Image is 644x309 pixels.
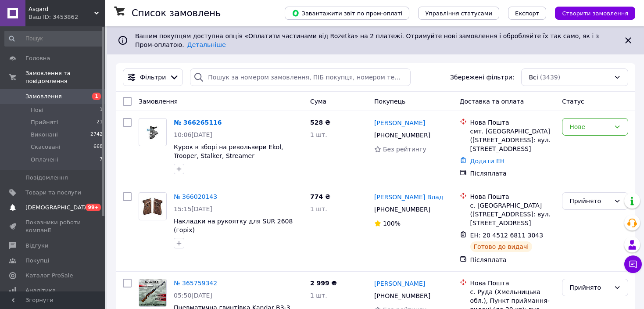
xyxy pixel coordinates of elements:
[190,68,411,86] input: Пошук за номером замовлення, ПІБ покупця, номером телефону, Email, номером накладної
[174,119,222,126] a: № 366265116
[624,255,642,273] button: Чат з покупцем
[139,118,167,146] a: Фото товару
[174,218,293,234] a: Накладки на рукоятку для SUR 2608 (горіх)
[25,204,90,212] span: [DEMOGRAPHIC_DATA]
[31,106,43,114] span: Нові
[4,31,104,47] input: Пошук
[555,7,635,20] button: Створити замовлення
[25,54,50,62] span: Головна
[470,127,555,153] div: смт. [GEOGRAPHIC_DATA] ([STREET_ADDRESS]: вул. [STREET_ADDRESS]
[540,74,561,81] span: (3439)
[25,189,81,197] span: Товари та послуги
[25,174,68,182] span: Повідомлення
[374,279,425,288] a: [PERSON_NAME]
[529,73,538,82] span: Всі
[139,195,166,218] img: Фото товару
[25,242,48,250] span: Відгуки
[25,93,62,101] span: Замовлення
[174,131,212,138] span: 10:06[DATE]
[470,255,555,264] div: Післяплата
[569,122,610,132] div: Нове
[97,119,103,126] span: 21
[174,292,212,299] span: 05:50[DATE]
[310,131,327,138] span: 1 шт.
[383,146,426,153] span: Без рейтингу
[92,93,101,100] span: 1
[25,272,73,280] span: Каталог ProSale
[470,279,555,287] div: Нова Пошта
[372,129,432,141] div: [PHONE_NUMBER]
[374,119,425,127] a: [PERSON_NAME]
[139,98,178,105] span: Замовлення
[546,9,635,16] a: Створити замовлення
[515,10,540,17] span: Експорт
[372,203,432,216] div: [PHONE_NUMBER]
[140,73,166,82] span: Фільтри
[25,287,56,295] span: Аналітика
[450,73,514,82] span: Збережені фільтри:
[86,204,101,211] span: 99+
[569,196,610,206] div: Прийнято
[372,290,432,302] div: [PHONE_NUMBER]
[139,123,166,141] img: Фото товару
[470,241,533,252] div: Готово до видачі
[470,192,555,201] div: Нова Пошта
[460,98,524,105] span: Доставка та оплата
[139,279,167,307] a: Фото товару
[470,118,555,127] div: Нова Пошта
[25,69,105,85] span: Замовлення та повідомлення
[31,119,58,126] span: Прийняті
[562,10,628,17] span: Створити замовлення
[374,193,444,201] a: [PERSON_NAME] Влад
[31,131,58,139] span: Виконані
[139,192,167,220] a: Фото товару
[174,144,283,159] a: Курок в зборі на револьвери Ekol, Trooper, Stalker, Streamer
[310,193,330,200] span: 774 ₴
[93,143,103,151] span: 668
[310,205,327,212] span: 1 шт.
[139,279,166,306] img: Фото товару
[29,13,105,21] div: Ваш ID: 3453862
[470,201,555,227] div: с. [GEOGRAPHIC_DATA] ([STREET_ADDRESS]: вул. [STREET_ADDRESS]
[292,9,402,17] span: Завантажити звіт по пром-оплаті
[569,283,610,292] div: Прийнято
[310,119,330,126] span: 528 ₴
[132,8,221,18] h1: Список замовлень
[285,7,409,20] button: Завантажити звіт по пром-оплаті
[29,5,94,13] span: Asgard
[310,280,337,287] span: 2 999 ₴
[25,219,81,234] span: Показники роботи компанії
[187,41,226,48] a: Детальніше
[31,143,61,151] span: Скасовані
[135,32,599,48] span: Вашим покупцям доступна опція «Оплатити частинами від Rozetka» на 2 платежі. Отримуйте нові замов...
[470,232,544,239] span: ЕН: 20 4512 6811 3043
[470,158,505,165] a: Додати ЕН
[100,156,103,164] span: 7
[425,10,492,17] span: Управління статусами
[310,292,327,299] span: 1 шт.
[174,205,212,212] span: 15:15[DATE]
[470,169,555,178] div: Післяплата
[100,106,103,114] span: 1
[31,156,58,164] span: Оплачені
[25,257,49,265] span: Покупці
[90,131,103,139] span: 2742
[508,7,547,20] button: Експорт
[310,98,326,105] span: Cума
[418,7,499,20] button: Управління статусами
[383,220,401,227] span: 100%
[174,193,217,200] a: № 366020143
[174,280,217,287] a: № 365759342
[374,98,405,105] span: Покупець
[562,98,584,105] span: Статус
